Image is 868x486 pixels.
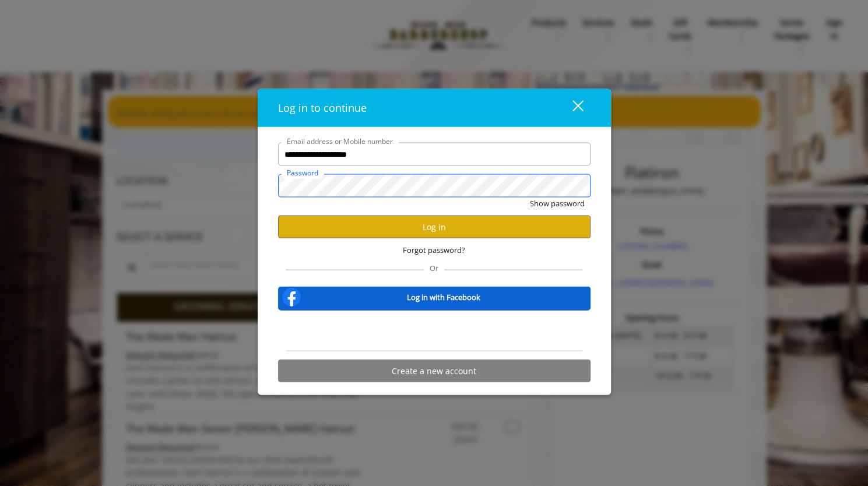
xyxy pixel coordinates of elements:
label: Password [281,167,324,178]
div: close dialog [559,99,582,117]
b: Log in with Facebook [407,291,480,303]
iframe: Sign in with Google Button [375,318,493,344]
span: Forgot password? [403,244,465,256]
span: Log in to continue [278,101,367,115]
button: Log in [278,216,591,238]
button: close dialog [551,96,591,120]
button: Show password [530,198,585,210]
span: Or [424,263,444,273]
input: Email address or Mobile number [278,143,591,166]
img: facebook-logo [280,286,303,309]
label: Email address or Mobile number [281,136,399,147]
button: Create a new account [278,360,591,382]
input: Password [278,174,591,198]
